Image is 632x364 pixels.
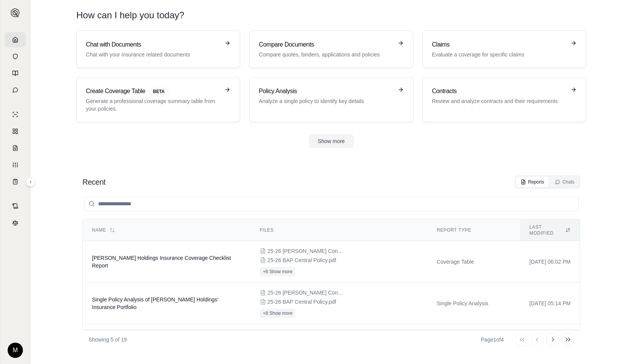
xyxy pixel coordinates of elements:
p: Generate a professional coverage summary table from your policies. [86,97,220,113]
td: [DATE] 05:10 PM [520,324,580,354]
p: Showing 5 of 19 [89,336,127,343]
span: BETA [148,87,169,96]
h3: Chat with Documents [86,40,220,49]
h3: Claims [432,40,566,49]
h2: Recent [82,177,105,187]
div: Reports [521,179,544,185]
span: K. Neal Holdings Insurance Coverage Checklist Report [92,255,231,269]
a: Compare DocumentsCompare quotes, binders, applications and policies [249,31,413,68]
p: Review and analyze contracts and their requirements [432,97,566,105]
a: Prompt Library [5,66,26,81]
td: Policies Compare [427,324,520,354]
a: Coverage Table [5,174,26,189]
p: Compare quotes, binders, applications and policies [259,51,393,58]
td: Coverage Table [427,241,520,283]
a: Policy Comparisons [5,124,26,139]
button: Chats [550,177,579,187]
button: Expand sidebar [8,5,23,21]
span: 25-26 BAP Central Policy.pdf [268,298,336,306]
button: Reports [516,177,549,187]
a: ClaimsEvaluate a coverage for specific claims [422,31,586,68]
h3: Create Coverage Table [86,87,220,96]
a: Chat with DocumentsChat with your insurance related documents [76,31,240,68]
a: Create Coverage TableBETAGenerate a professional coverage summary table from your policies. [76,77,240,122]
a: Legal Search Engine [5,215,26,230]
span: 25-26 BAP Central Policy.pdf [268,256,336,264]
button: +8 Show more [260,267,296,276]
a: Custom Report [5,157,26,172]
button: Expand sidebar [26,177,35,187]
button: Show more [309,134,354,148]
td: [DATE] 06:02 PM [520,241,580,283]
p: Evaluate a coverage for specific claims [432,51,566,58]
div: M [8,343,23,358]
div: Last modified [529,224,571,236]
h3: Contracts [432,87,566,96]
a: ContractsReview and analyze contracts and their requirements [422,77,586,122]
td: [DATE] 05:14 PM [520,283,580,324]
a: Home [5,32,26,47]
p: Analyze a single policy to identify key details [259,97,393,105]
a: Claim Coverage [5,140,26,156]
a: Single Policy [5,107,26,122]
img: Expand sidebar [11,8,20,18]
a: Contract Analysis [5,198,26,214]
div: Name [92,227,242,233]
span: 25-26 Paige-Ruane Contingent Liability Policy (Diff to $1MM).pdf [268,289,344,296]
td: Single Policy Analysis [427,283,520,324]
span: 25-26 Paige-Ruane Contingent Liability Policy (Diff to $1MM).pdf [268,247,344,255]
span: Single Policy Analysis of K. Neal Holdings' Insurance Portfolio [92,296,218,310]
h1: How can I help you today? [76,9,586,21]
h3: Compare Documents [259,40,393,49]
button: +8 Show more [260,309,296,318]
a: Chat [5,82,26,98]
a: Documents Vault [5,49,26,64]
h3: Policy Analysis [259,87,393,96]
a: Policy AnalysisAnalyze a single policy to identify key details [249,77,413,122]
p: Chat with your insurance related documents [86,51,220,58]
div: Page 1 of 4 [481,336,504,343]
div: Chats [555,179,574,185]
th: Files [251,219,427,241]
th: Report Type [427,219,520,241]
